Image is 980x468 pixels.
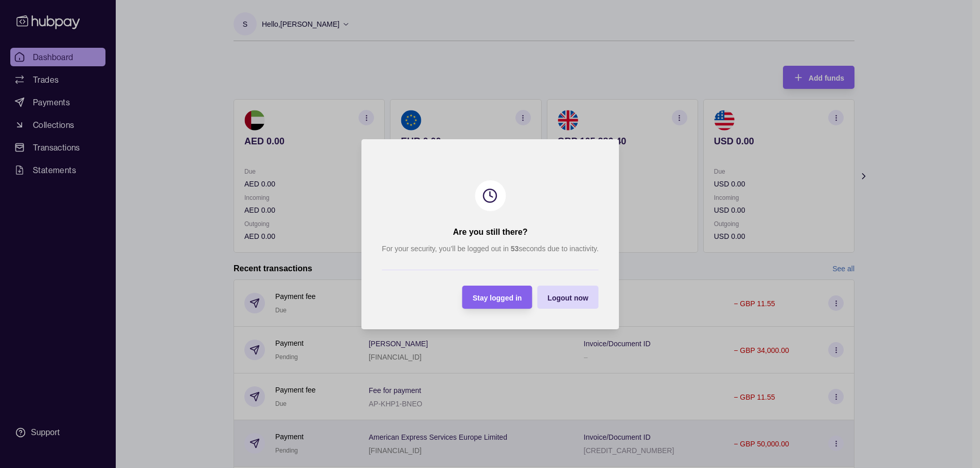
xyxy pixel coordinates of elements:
[453,227,527,238] h2: Are you still there?
[510,245,519,253] strong: 53
[537,286,598,309] button: Logout now
[382,243,598,254] p: For your security, you’ll be logged out in seconds due to inactivity.
[472,293,522,302] span: Stay logged in
[462,286,532,309] button: Stay logged in
[547,293,588,302] span: Logout now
